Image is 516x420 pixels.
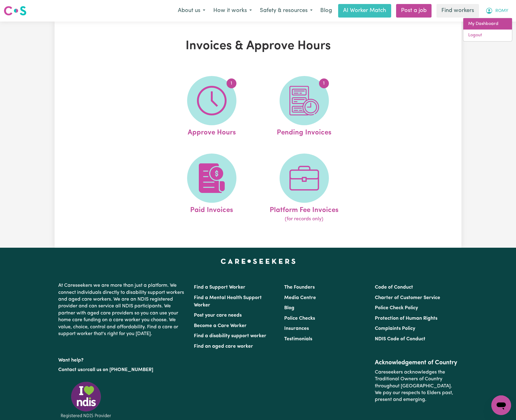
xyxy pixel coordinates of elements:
button: My Account [481,4,512,17]
a: Blog [317,4,336,18]
a: Complaints Policy [375,326,415,331]
a: Police Check Policy [375,306,418,310]
span: 1 [227,78,236,88]
a: Platform Fee Invoices(for records only) [260,154,349,223]
a: Protection of Human Rights [375,316,437,321]
p: At Careseekers we are more than just a platform. We connect individuals directly to disability su... [58,280,186,340]
a: Approve Hours [167,76,256,138]
a: Become a Care Worker [194,323,247,328]
p: Want help? [58,354,186,364]
button: How it works [209,4,256,17]
a: My Dashboard [463,18,512,30]
a: Post your care needs [194,313,242,318]
span: Pending Invoices [277,125,331,138]
a: Find an aged care worker [194,344,253,349]
a: Testimonials [284,337,312,342]
a: Media Centre [284,295,316,300]
span: ROMY [495,8,508,14]
a: Post a job [396,4,432,18]
span: (for records only) [285,215,323,223]
a: Police Checks [284,316,315,321]
a: Charter of Customer Service [375,295,440,300]
button: About us [174,4,209,17]
a: Find a Support Worker [194,285,245,290]
a: Find a Mental Health Support Worker [194,295,262,308]
a: Careseekers home page [221,259,296,264]
span: Paid Invoices [190,203,233,216]
iframe: Button to launch messaging window [491,395,511,415]
img: Registered NDIS provider [58,381,114,419]
a: Paid Invoices [167,154,256,223]
h2: Acknowledgement of Country [375,359,458,366]
span: Platform Fee Invoices [270,203,338,216]
a: Careseekers logo [4,4,27,18]
img: Careseekers logo [4,5,27,16]
button: Safety & resources [256,4,317,17]
a: Insurances [284,326,309,331]
a: AI Worker Match [338,4,391,18]
h1: Invoices & Approve Hours [126,39,390,54]
a: Find workers [436,4,479,18]
p: Careseekers acknowledges the Traditional Owners of Country throughout [GEOGRAPHIC_DATA]. We pay o... [375,366,458,406]
span: Approve Hours [188,125,236,138]
p: or [58,364,186,376]
a: Code of Conduct [375,285,413,290]
a: call us on [PHONE_NUMBER] [87,367,153,372]
a: Contact us [58,367,83,372]
a: The Founders [284,285,315,290]
a: NDIS Code of Conduct [375,337,425,342]
a: Blog [284,306,294,310]
a: Pending Invoices [260,76,349,138]
a: Find a disability support worker [194,334,266,338]
a: Logout [463,30,512,41]
div: My Account [463,18,512,42]
span: 1 [319,78,329,88]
